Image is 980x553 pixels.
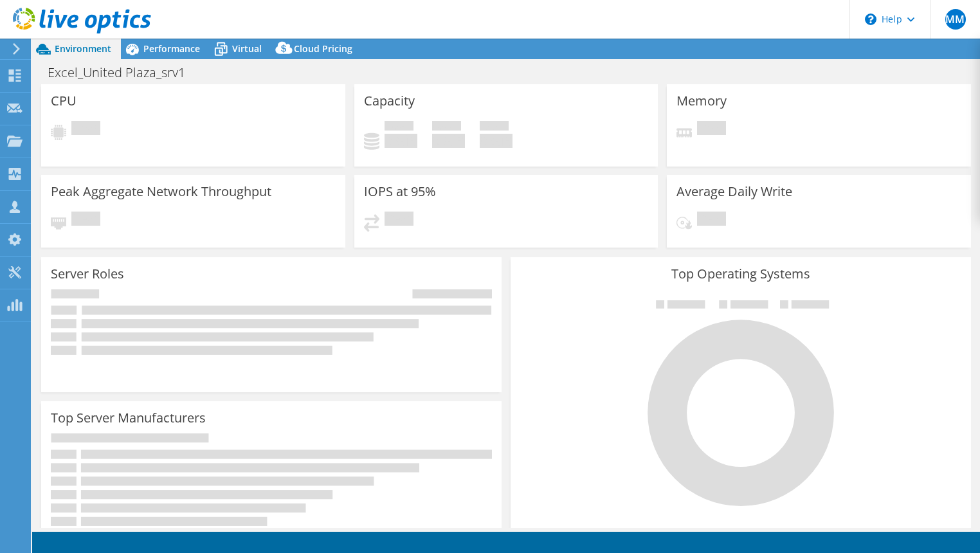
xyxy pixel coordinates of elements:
span: Cloud Pricing [294,42,352,55]
span: Pending [697,212,726,229]
span: Pending [697,121,726,138]
svg: \n [865,14,876,25]
span: Pending [385,212,413,229]
span: Virtual [232,42,262,55]
h4: 0 GiB [480,134,513,148]
span: Used [385,121,413,134]
h3: Capacity [364,94,415,108]
h3: Average Daily Write [676,185,792,199]
span: Pending [71,121,100,138]
span: MM [945,9,966,30]
span: Total [480,121,509,134]
h3: Top Server Manufacturers [51,411,206,425]
h3: Server Roles [51,267,124,281]
h3: IOPS at 95% [364,185,436,199]
span: Environment [55,42,111,55]
h1: Excel_United Plaza_srv1 [42,66,205,80]
h4: 0 GiB [432,134,465,148]
h4: 0 GiB [385,134,417,148]
span: Pending [71,212,100,229]
h3: CPU [51,94,77,108]
h3: Peak Aggregate Network Throughput [51,185,271,199]
h3: Top Operating Systems [520,267,961,281]
h3: Memory [676,94,727,108]
span: Performance [143,42,200,55]
span: Free [432,121,461,134]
